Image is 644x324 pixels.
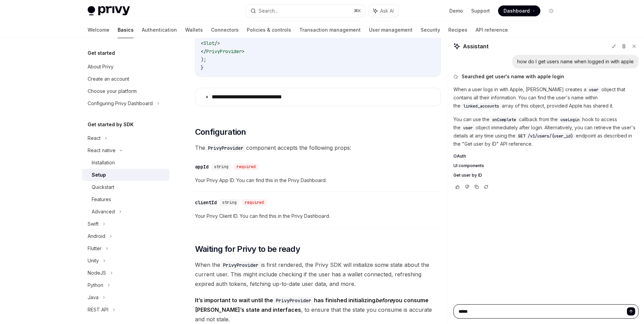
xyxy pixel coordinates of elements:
[492,117,516,123] span: onComplete
[463,125,473,131] span: user
[546,5,557,16] button: Toggle dark mode
[476,22,508,38] a: API reference
[195,295,441,324] span: , to ensure that the state you consume is accurate and not stale.
[88,120,134,129] h5: Get started by SDK
[242,48,244,54] span: >
[517,58,634,65] div: how do I get users name when logged in with apple
[453,173,639,178] a: Get user by ID
[498,5,540,16] a: Dashboard
[453,153,466,159] span: OAuth
[299,22,361,38] a: Transaction management
[82,85,169,97] a: Choose your platform
[560,117,580,123] span: useLogin
[92,195,111,204] div: Features
[449,7,463,14] a: Demo
[88,22,109,38] a: Welcome
[88,281,103,289] div: Python
[463,103,499,109] span: linked_accounts
[88,220,99,228] div: Swift
[421,22,440,38] a: Security
[518,133,573,139] span: GET /v1/users/{user_id}
[195,260,441,289] span: When the is first rendered, the Privy SDK will initialize some state about the current user. This...
[354,8,361,14] span: ⌘ K
[453,163,639,168] a: UI components
[206,48,242,54] span: PrivyProvider
[88,6,130,16] img: light logo
[88,244,102,253] div: Flutter
[88,63,114,71] div: About Privy
[247,22,291,38] a: Policies & controls
[201,56,206,63] span: );
[82,193,169,206] a: Features
[88,49,115,57] h5: Get started
[453,163,484,168] span: UI components
[222,200,237,205] span: string
[195,297,429,313] strong: It’s important to wait until the has finished initializing you consume [PERSON_NAME]’s state and ...
[195,199,217,206] div: clientId
[92,159,115,167] div: Installation
[142,22,177,38] a: Authentication
[246,5,365,17] button: Search...⌘K
[471,7,490,14] a: Support
[201,65,204,71] span: }
[448,22,467,38] a: Recipes
[195,143,441,152] span: The component accepts the following props:
[234,163,258,170] div: required
[205,144,246,152] code: PrivyProvider
[88,146,116,155] div: React native
[453,85,639,110] p: When a user logs in with Apple, [PERSON_NAME] creates a object that contains all their informatio...
[453,73,639,80] button: Searched get user's name with apple login
[195,244,300,255] span: Waiting for Privy to be ready
[369,5,399,17] button: Ask AI
[375,297,392,304] em: before
[185,22,203,38] a: Wallets
[380,7,394,14] span: Ask AI
[453,173,482,178] span: Get user by ID
[259,7,278,15] div: Search...
[273,297,314,304] code: PrivyProvider
[627,307,635,315] button: Send message
[195,176,441,184] span: Your Privy App ID. You can find this in the Privy Dashboard.
[88,99,153,108] div: Configuring Privy Dashboard
[453,115,639,148] p: You can use the callback from the hook to access the object immediately after login. Alternativel...
[463,42,489,50] span: Assistant
[453,153,639,159] a: OAuth
[220,261,261,269] code: PrivyProvider
[92,171,106,179] div: Setup
[211,22,239,38] a: Connectors
[88,87,137,95] div: Choose your platform
[92,208,115,216] div: Advanced
[82,73,169,85] a: Create an account
[195,212,441,220] span: Your Privy Client ID. You can find this in the Privy Dashboard.
[88,257,99,265] div: Unity
[369,22,413,38] a: User management
[589,87,599,93] span: user
[214,164,228,169] span: string
[201,40,204,46] span: <
[88,232,105,240] div: Android
[88,306,108,314] div: REST API
[88,269,106,277] div: NodeJS
[88,134,101,142] div: React
[214,40,220,46] span: />
[462,73,564,80] span: Searched get user's name with apple login
[88,293,99,302] div: Java
[195,163,209,170] div: appId
[201,48,206,54] span: </
[118,22,134,38] a: Basics
[82,157,169,169] a: Installation
[204,40,214,46] span: Slot
[82,169,169,181] a: Setup
[504,7,530,14] span: Dashboard
[82,181,169,193] a: Quickstart
[82,61,169,73] a: About Privy
[92,183,114,191] div: Quickstart
[88,75,129,83] div: Create an account
[242,199,267,206] div: required
[195,127,246,137] span: Configuration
